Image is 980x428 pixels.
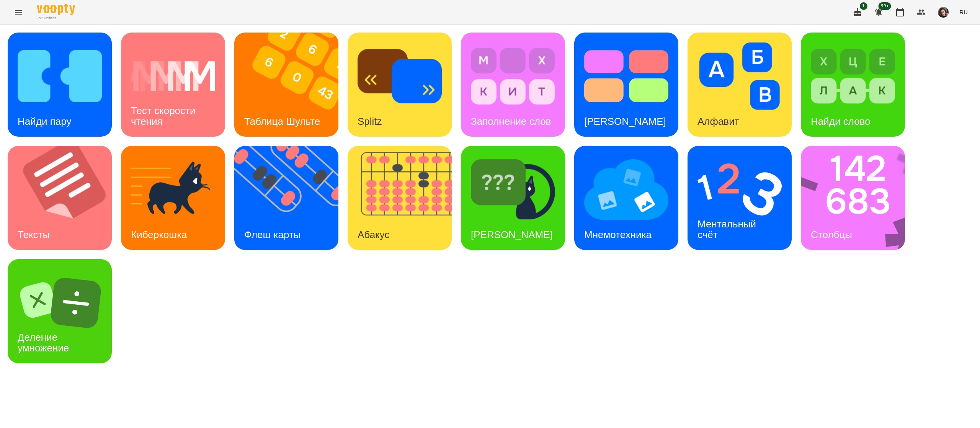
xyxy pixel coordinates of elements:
[860,2,867,10] span: 1
[471,229,553,240] h3: [PERSON_NAME]
[234,146,348,250] img: Флеш карты
[697,218,759,240] h3: Ментальный счёт
[697,116,739,127] h3: Алфавит
[811,229,852,240] h3: Столбцы
[348,33,452,137] a: SplitzSplitz
[131,42,215,110] img: Тест скорости чтения
[348,146,461,250] img: Абакус
[244,229,301,240] h3: Флеш карты
[8,33,112,137] a: Найди паруНайди пару
[18,269,102,337] img: Деление умножение
[811,116,871,127] h3: Найди слово
[879,2,891,10] span: 99+
[37,4,75,15] img: Voopty Logo
[688,33,792,137] a: АлфавитАлфавит
[8,259,112,363] a: Деление умножениеДеление умножение
[938,7,949,18] img: 415cf204168fa55e927162f296ff3726.jpg
[9,3,28,21] button: Menu
[574,146,678,250] a: МнемотехникаМнемотехника
[234,146,338,250] a: Флеш картыФлеш карты
[471,116,551,127] h3: Заполнение слов
[956,5,971,19] button: RU
[358,229,389,240] h3: Абакус
[584,116,666,127] h3: [PERSON_NAME]
[8,146,112,250] a: ТекстыТексты
[574,33,678,137] a: Тест Струпа[PERSON_NAME]
[358,116,382,127] h3: Splitz
[471,42,555,110] img: Заполнение слов
[131,105,198,127] h3: Тест скорости чтения
[244,116,320,127] h3: Таблица Шульте
[358,42,442,110] img: Splitz
[584,229,652,240] h3: Мнемотехника
[584,156,668,223] img: Мнемотехника
[461,33,565,137] a: Заполнение словЗаполнение слов
[121,33,225,137] a: Тест скорости чтенияТест скорости чтения
[811,42,895,110] img: Найди слово
[801,33,905,137] a: Найди словоНайди слово
[18,116,71,127] h3: Найди пару
[234,33,338,137] a: Таблица ШультеТаблица Шульте
[37,16,75,21] span: For Business
[688,146,792,250] a: Ментальный счётМентальный счёт
[131,156,215,223] img: Киберкошка
[959,8,968,16] span: RU
[8,146,121,250] img: Тексты
[234,33,348,137] img: Таблица Шульте
[471,156,555,223] img: Найди Киберкошку
[461,146,565,250] a: Найди Киберкошку[PERSON_NAME]
[697,156,782,223] img: Ментальный счёт
[584,42,668,110] img: Тест Струпа
[18,332,69,353] h3: Деление умножение
[697,42,782,110] img: Алфавит
[131,229,187,240] h3: Киберкошка
[18,229,50,240] h3: Тексты
[121,146,225,250] a: КиберкошкаКиберкошка
[18,42,102,110] img: Найди пару
[801,146,915,250] img: Столбцы
[801,146,905,250] a: СтолбцыСтолбцы
[348,146,452,250] a: АбакусАбакус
